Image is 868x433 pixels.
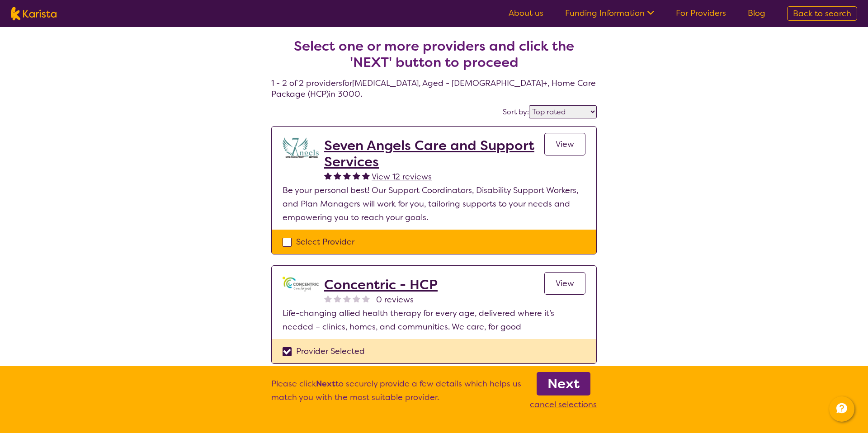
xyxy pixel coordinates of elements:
img: fullstar [334,172,341,179]
a: Back to search [787,6,857,21]
p: Life-changing allied health therapy for every age, delivered where it’s needed – clinics, homes, ... [283,306,585,334]
span: View [556,278,574,289]
button: Channel Menu [829,396,854,422]
img: nonereviewstar [343,295,351,302]
p: cancel selections [530,398,597,411]
h2: Select one or more providers and click the 'NEXT' button to proceed [282,38,586,71]
img: nonereviewstar [362,295,370,302]
span: View [556,139,574,150]
img: nonereviewstar [324,295,332,302]
span: Back to search [793,8,851,19]
a: View 12 reviews [372,170,432,184]
a: Funding Information [565,8,654,19]
img: Karista logo [11,7,57,20]
img: fullstar [353,172,360,179]
a: Next [537,372,590,395]
a: View [544,133,585,155]
img: fullstar [362,172,370,179]
p: Be your personal best! Our Support Coordinators, Disability Support Workers, and Plan Managers wi... [283,184,585,224]
a: Concentric - HCP [324,277,438,293]
img: nonereviewstar [353,295,360,302]
a: Blog [748,8,765,19]
img: fullstar [343,172,351,179]
label: Sort by: [503,107,529,117]
span: 0 reviews [376,293,414,306]
a: Seven Angels Care and Support Services [324,137,544,170]
a: About us [509,8,543,19]
img: lugdbhoacugpbhbgex1l.png [283,137,319,158]
img: h3dfvoetcbe6d57qsjjs.png [283,277,319,292]
p: Please click to securely provide a few details which helps us match you with the most suitable pr... [271,377,521,411]
img: fullstar [324,172,332,179]
h4: 1 - 2 of 2 providers for [MEDICAL_DATA] , Aged - [DEMOGRAPHIC_DATA]+ , Home Care Package (HCP) in... [271,16,597,99]
b: Next [547,375,580,393]
b: Next [316,378,335,389]
a: For Providers [676,8,726,19]
img: nonereviewstar [334,295,341,302]
span: View 12 reviews [372,171,432,182]
a: View [544,272,585,295]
